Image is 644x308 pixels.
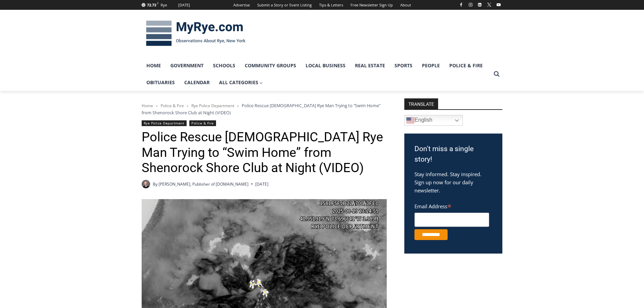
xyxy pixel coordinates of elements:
[156,103,158,108] span: >
[187,103,189,108] span: >
[161,2,167,8] div: Rye
[166,57,208,74] a: Government
[237,103,239,108] span: >
[445,57,487,74] a: Police & Fire
[476,1,484,9] a: Linkedin
[142,180,150,188] a: Author image
[417,57,445,74] a: People
[404,98,438,109] strong: TRANSLATE
[457,1,465,9] a: Facebook
[404,115,463,126] a: English
[208,57,240,74] a: Schools
[219,79,263,86] span: All Categories
[191,103,234,109] a: Rye Police Department
[142,103,153,109] a: Home
[240,57,301,74] a: Community Groups
[301,57,350,74] a: Local Business
[406,116,414,124] img: en
[147,2,156,7] span: 72.73
[180,74,214,91] a: Calendar
[142,102,380,115] span: Police Rescue [DEMOGRAPHIC_DATA] Rye Man Trying to “Swim Home” from Shenorock Shore Club at Night...
[142,57,491,91] nav: Primary Navigation
[157,1,159,5] span: F
[414,199,489,212] label: Email Address
[495,1,503,9] a: YouTube
[255,181,268,187] time: [DATE]
[485,1,493,9] a: X
[214,74,268,91] a: All Categories
[414,144,492,165] h3: Don't miss a single story!
[390,57,417,74] a: Sports
[142,57,166,74] a: Home
[153,181,158,187] span: By
[189,120,216,126] a: Police & Fire
[142,129,387,176] h1: Police Rescue [DEMOGRAPHIC_DATA] Rye Man Trying to “Swim Home” from Shenorock Shore Club at Night...
[350,57,390,74] a: Real Estate
[142,16,250,51] img: MyRye.com
[161,103,184,109] a: Police & Fire
[142,120,187,126] a: Rye Police Department
[142,102,387,116] nav: Breadcrumbs
[467,1,475,9] a: Instagram
[142,74,180,91] a: Obituaries
[159,181,248,187] a: [PERSON_NAME], Publisher of [DOMAIN_NAME]
[491,68,503,80] button: View Search Form
[414,170,492,194] p: Stay informed. Stay inspired. Sign up now for our daily newsletter.
[178,2,190,8] div: [DATE]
